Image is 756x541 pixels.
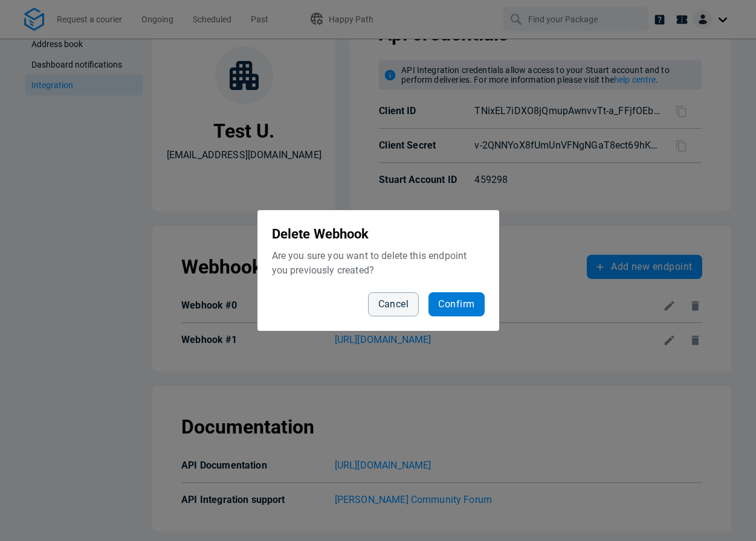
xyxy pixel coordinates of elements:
span: Cancel [378,299,409,309]
h1: Delete Webhook [272,225,485,244]
span: Confirm [438,299,474,309]
p: Are you sure you want to delete this endpoint you previously created? [272,249,485,278]
button: Confirm [428,292,484,316]
button: Cancel [368,292,419,316]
